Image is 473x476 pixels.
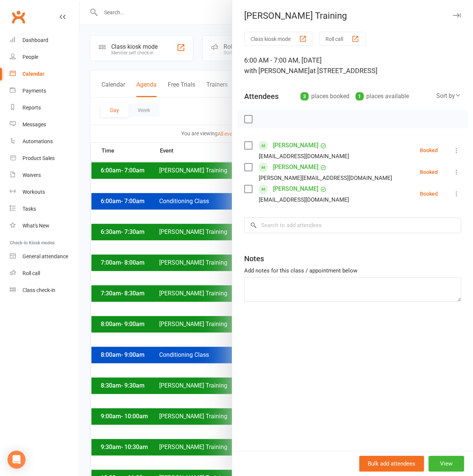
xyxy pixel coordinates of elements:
[232,10,473,21] div: [PERSON_NAME] Training
[22,206,36,212] div: Tasks
[10,150,79,167] a: Product Sales
[244,91,279,102] div: Attendees
[420,148,438,153] div: Booked
[22,138,53,144] div: Automations
[244,67,310,75] span: with [PERSON_NAME]
[22,155,55,161] div: Product Sales
[259,151,349,161] div: [EMAIL_ADDRESS][DOMAIN_NAME]
[9,7,28,26] a: Clubworx
[355,91,409,102] div: places available
[10,116,79,133] a: Messages
[22,105,41,111] div: Reports
[244,217,461,233] input: Search to add attendees
[10,66,79,82] a: Calendar
[22,37,48,43] div: Dashboard
[10,201,79,217] a: Tasks
[420,169,438,175] div: Booked
[310,67,378,75] span: at [STREET_ADDRESS]
[244,253,264,264] div: Notes
[420,191,438,196] div: Booked
[300,91,349,102] div: places booked
[436,91,461,101] div: Sort by
[355,92,364,100] div: 1
[10,49,79,66] a: People
[300,92,309,100] div: 3
[22,253,68,259] div: General attendance
[22,270,40,276] div: Roll call
[319,32,366,46] button: Roll call
[273,161,318,173] a: [PERSON_NAME]
[10,265,79,282] a: Roll call
[259,195,349,205] div: [EMAIL_ADDRESS][DOMAIN_NAME]
[10,99,79,116] a: Reports
[244,32,313,46] button: Class kiosk mode
[10,282,79,299] a: Class kiosk mode
[244,55,461,76] div: 6:00 AM - 7:00 AM, [DATE]
[22,189,45,195] div: Workouts
[10,217,79,234] a: What's New
[428,456,464,472] button: View
[10,184,79,201] a: Workouts
[259,173,392,183] div: [PERSON_NAME][EMAIL_ADDRESS][DOMAIN_NAME]
[10,32,79,49] a: Dashboard
[10,167,79,184] a: Waivers
[10,248,79,265] a: General attendance kiosk mode
[273,139,318,151] a: [PERSON_NAME]
[273,183,318,195] a: [PERSON_NAME]
[359,456,424,472] button: Bulk add attendees
[22,287,55,293] div: Class check-in
[22,71,44,77] div: Calendar
[22,88,46,94] div: Payments
[244,266,461,275] div: Add notes for this class / appointment below
[22,54,38,60] div: People
[22,172,41,178] div: Waivers
[22,121,46,127] div: Messages
[10,133,79,150] a: Automations
[10,82,79,99] a: Payments
[7,451,25,469] div: Open Intercom Messenger
[22,223,49,229] div: What's New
